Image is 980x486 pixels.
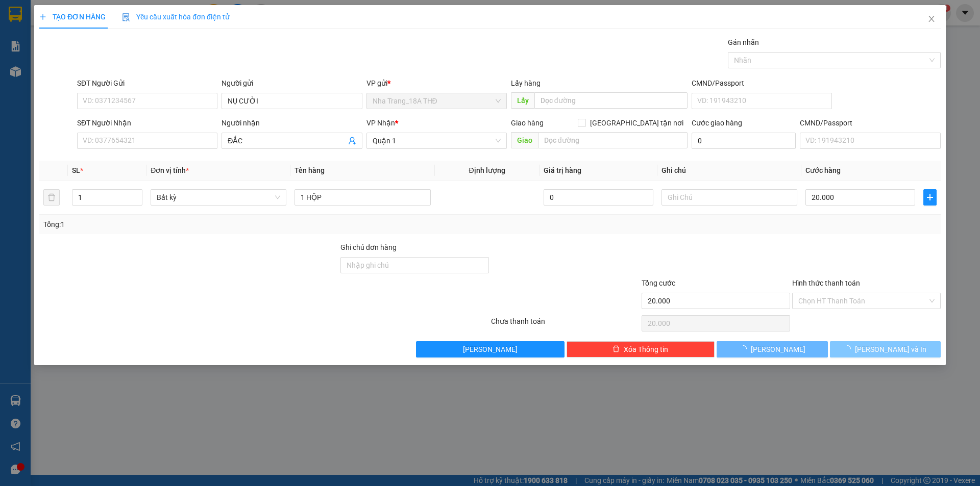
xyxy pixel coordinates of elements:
[917,5,946,34] button: Close
[855,344,926,355] span: [PERSON_NAME] và In
[642,279,675,287] span: Tổng cước
[740,345,751,352] span: loading
[490,316,641,334] div: Chưa thanh toán
[366,119,395,127] span: VP Nhận
[222,78,362,89] div: Người gửi
[469,166,505,174] span: Định lượng
[122,13,130,21] img: icon
[692,119,742,127] label: Cước giao hàng
[463,344,518,355] span: [PERSON_NAME]
[624,344,668,355] span: Xóa Thông tin
[43,219,378,230] div: Tổng: 1
[924,193,936,201] span: plus
[77,78,217,89] div: SĐT Người Gửi
[927,15,936,23] span: close
[151,166,189,174] span: Đơn vị tính
[511,132,538,148] span: Giao
[692,133,796,149] input: Cước giao hàng
[586,117,688,129] span: [GEOGRAPHIC_DATA] tận nơi
[295,166,325,174] span: Tên hàng
[544,189,653,206] input: 0
[792,279,860,287] label: Hình thức thanh toán
[222,117,362,129] div: Người nhận
[122,13,230,21] span: Yêu cầu xuất hóa đơn điện tử
[157,190,280,205] span: Bất kỳ
[373,133,501,148] span: Quận 1
[39,13,106,21] span: TẠO ĐƠN HÀNG
[717,341,827,357] button: [PERSON_NAME]
[534,92,688,109] input: Dọc đường
[692,78,832,89] div: CMND/Passport
[805,166,841,174] span: Cước hàng
[348,137,356,145] span: user-add
[43,189,60,206] button: delete
[416,341,565,357] button: [PERSON_NAME]
[295,189,430,206] input: VD: Bàn, Ghế
[612,345,620,353] span: delete
[661,189,797,206] input: Ghi Chú
[373,93,501,109] span: Nha Trang_18A THĐ
[511,92,534,109] span: Lấy
[72,166,80,174] span: SL
[657,161,801,181] th: Ghi chú
[751,344,805,355] span: [PERSON_NAME]
[830,341,941,357] button: [PERSON_NAME] và In
[340,257,489,273] input: Ghi chú đơn hàng
[39,13,46,20] span: plus
[728,38,759,46] label: Gán nhãn
[77,117,217,129] div: SĐT Người Nhận
[511,119,544,127] span: Giao hàng
[567,341,715,357] button: deleteXóa Thông tin
[844,345,855,352] span: loading
[366,78,507,89] div: VP gửi
[544,166,581,174] span: Giá trị hàng
[800,117,940,129] div: CMND/Passport
[511,79,541,87] span: Lấy hàng
[340,243,397,251] label: Ghi chú đơn hàng
[923,189,937,206] button: plus
[538,132,688,148] input: Dọc đường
